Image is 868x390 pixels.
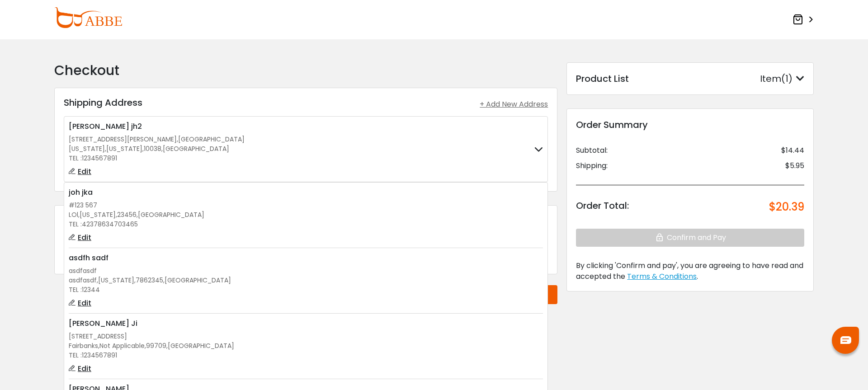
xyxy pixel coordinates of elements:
span: [PERSON_NAME] [69,318,129,329]
div: Shipping: [576,160,608,171]
span: [GEOGRAPHIC_DATA] [165,276,231,285]
h3: Shipping Address [64,97,142,108]
div: $5.95 [785,160,804,171]
span: Edit [78,232,91,243]
span: [GEOGRAPHIC_DATA] [168,341,234,351]
span: LOl [69,210,78,220]
span: By clicking 'Confirm and pay', you are agreeing to have read and accepted the [576,260,803,282]
span: [US_STATE] [80,210,116,220]
span: [US_STATE] [98,276,134,285]
span: Not Applicable [99,341,145,351]
span: 12344 [82,285,100,294]
span: Edit [78,298,91,309]
span: 1234567891 [82,351,117,360]
div: Order Total: [576,199,629,215]
div: $14.44 [781,145,804,156]
span: asdfasdf [69,276,97,285]
div: , , , [69,210,543,220]
span: Edit [78,363,91,374]
span: 10038 [144,144,161,154]
span: > [805,12,814,28]
div: Order Summary [576,118,804,132]
span: 42378634703465 [82,220,138,229]
div: $20.39 [769,199,804,215]
span: asdfasdf [69,266,97,275]
div: TEL : [69,351,543,360]
span: [GEOGRAPHIC_DATA] [178,135,245,144]
span: jh2 [131,121,142,132]
div: TEL : [69,220,543,229]
span: [US_STATE] [69,144,105,154]
span: joh [69,187,80,197]
span: 7862345 [136,276,163,285]
span: 99709 [146,341,166,351]
span: [PERSON_NAME] [69,121,129,132]
div: , , , [69,341,543,351]
div: , , , [69,276,543,285]
span: Edit [78,166,91,177]
div: TEL : [69,285,543,295]
span: [US_STATE] [106,144,142,154]
span: [GEOGRAPHIC_DATA] [163,144,229,154]
span: 23456 [117,210,137,220]
div: TEL : [69,154,245,163]
div: + Add New Address [480,99,548,110]
span: asdfh [69,253,90,263]
div: , , , [69,144,245,154]
div: Item(1) [760,72,804,85]
span: Fairbanks [69,341,98,351]
span: jka [82,187,93,197]
span: [STREET_ADDRESS] [69,332,127,341]
span: [GEOGRAPHIC_DATA] [138,210,204,220]
span: 1234567891 [82,154,117,163]
h2: Checkout [54,62,557,79]
span: #123 567 [69,201,97,210]
span: Terms & Conditions [627,271,697,282]
div: . [576,260,804,282]
a: > [793,11,814,28]
img: chat [840,336,851,344]
span: [STREET_ADDRESS][PERSON_NAME] [69,135,177,144]
div: Product List [576,72,629,85]
div: , [69,135,245,144]
span: sadf [92,253,108,263]
span: Ji [131,318,137,329]
div: Subtotal: [576,145,608,156]
img: abbeglasses.com [54,7,122,28]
